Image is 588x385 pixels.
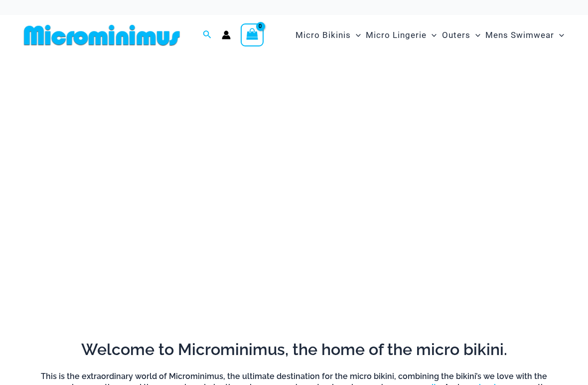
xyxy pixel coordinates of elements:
[351,22,361,48] span: Menu Toggle
[222,30,231,39] a: Account icon link
[293,20,363,50] a: Micro BikinisMenu ToggleMenu Toggle
[427,22,437,48] span: Menu Toggle
[203,29,212,41] a: Search icon link
[554,22,564,48] span: Menu Toggle
[241,23,264,46] a: View Shopping Cart, empty
[485,22,554,48] span: Mens Swimwear
[442,22,470,48] span: Outers
[27,339,561,360] h2: Welcome to Microminimus, the home of the micro bikini.
[366,22,427,48] span: Micro Lingerie
[440,20,483,50] a: OutersMenu ToggleMenu Toggle
[363,20,439,50] a: Micro LingerieMenu ToggleMenu Toggle
[292,18,568,52] nav: Site Navigation
[470,22,480,48] span: Menu Toggle
[483,20,567,50] a: Mens SwimwearMenu ToggleMenu Toggle
[295,22,351,48] span: Micro Bikinis
[20,24,184,46] img: MM SHOP LOGO FLAT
